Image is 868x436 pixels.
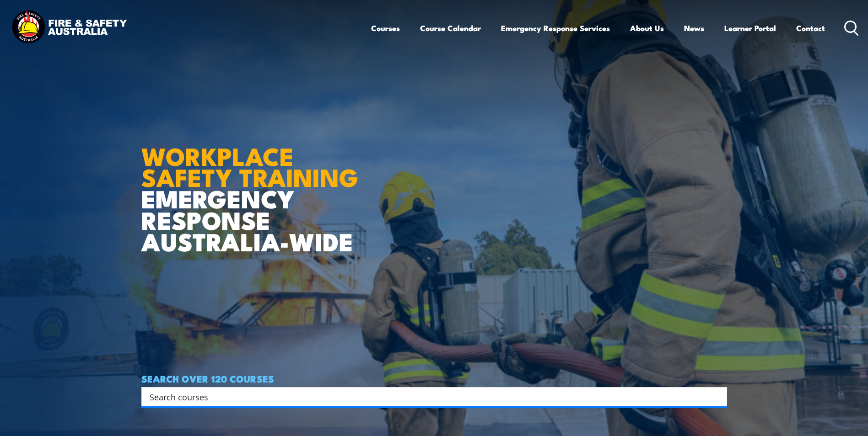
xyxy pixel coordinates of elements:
form: Search form [151,390,709,403]
input: Search input [150,390,707,404]
a: Contact [796,16,825,40]
h1: EMERGENCY RESPONSE AUSTRALIA-WIDE [141,122,365,252]
a: Course Calendar [420,16,481,40]
button: Search magnifier button [711,390,724,403]
h4: SEARCH OVER 120 COURSES [141,373,727,383]
a: News [684,16,704,40]
strong: WORKPLACE SAFETY TRAINING [141,136,358,196]
a: Learner Portal [724,16,776,40]
a: Courses [371,16,400,40]
a: About Us [630,16,664,40]
a: Emergency Response Services [501,16,610,40]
